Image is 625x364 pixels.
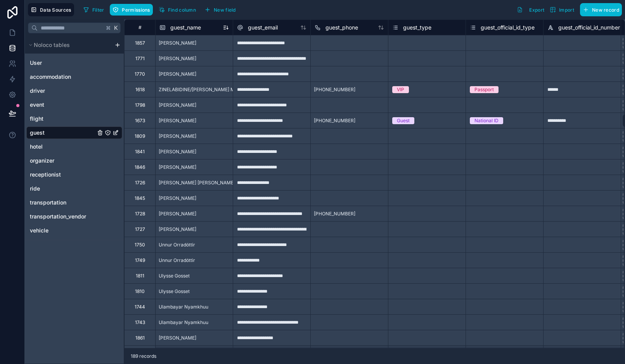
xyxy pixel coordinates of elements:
[159,102,196,108] span: [PERSON_NAME]
[135,133,145,139] div: 1809
[135,149,145,155] div: 1841
[80,4,107,16] button: Filter
[474,117,499,124] div: National ID
[529,7,544,13] span: Export
[159,180,235,186] span: [PERSON_NAME] [PERSON_NAME]
[110,4,156,16] a: Permissions
[135,71,145,77] div: 1770
[135,226,145,232] div: 1727
[113,25,119,31] span: K
[314,118,355,124] span: [PHONE_NUMBER]
[135,211,145,217] div: 1728
[159,133,196,139] span: [PERSON_NAME]
[397,117,410,124] div: Guest
[159,55,196,62] span: [PERSON_NAME]
[397,86,404,93] div: VIP
[514,3,547,16] button: Export
[135,257,145,263] div: 1749
[40,7,71,13] span: Data Sources
[135,118,145,124] div: 1673
[159,149,196,155] span: [PERSON_NAME]
[577,3,622,16] a: New record
[135,288,145,295] div: 1810
[159,40,196,46] span: [PERSON_NAME]
[170,24,201,31] span: guest_name
[481,24,535,31] span: guest_official_id_type
[159,195,196,201] span: [PERSON_NAME]
[159,71,196,77] span: [PERSON_NAME]
[159,211,196,217] span: [PERSON_NAME]
[135,40,145,46] div: 1857
[214,7,236,13] span: New field
[314,211,355,217] span: [PHONE_NUMBER]
[248,24,278,31] span: guest_email
[135,180,145,186] div: 1726
[559,7,574,13] span: Import
[135,195,145,201] div: 1845
[403,24,431,31] span: guest_type
[159,319,208,326] span: Ulambayar Nyamkhuu
[159,257,195,263] span: Unnur Orradóttir
[135,164,145,170] div: 1846
[130,24,149,30] div: #
[159,242,195,248] span: Unnur Orradóttir
[558,24,620,31] span: guest_official_id_number
[474,86,494,93] div: Passport
[122,7,150,13] span: Permissions
[28,3,74,16] button: Data Sources
[135,335,145,341] div: 1861
[135,319,145,326] div: 1743
[92,7,104,13] span: Filter
[592,7,619,13] span: New record
[202,4,239,16] button: New field
[159,288,190,295] span: Ulysse Gosset
[168,7,196,13] span: Find column
[135,242,145,248] div: 1750
[159,118,196,124] span: [PERSON_NAME]
[159,304,208,310] span: Ulambayar Nyamkhuu
[547,3,577,16] button: Import
[135,102,145,108] div: 1798
[159,87,238,93] span: ZINELABIDINE/[PERSON_NAME] MR
[131,353,156,359] span: 189 records
[110,4,152,16] button: Permissions
[136,273,144,279] div: 1811
[156,4,199,16] button: Find column
[325,24,358,31] span: guest_phone
[135,87,145,93] div: 1618
[135,304,145,310] div: 1744
[159,335,196,341] span: [PERSON_NAME]
[159,164,196,170] span: [PERSON_NAME]
[159,273,190,279] span: Ulysse Gosset
[580,3,622,16] button: New record
[135,55,145,62] div: 1771
[314,87,355,93] span: [PHONE_NUMBER]
[159,226,196,232] span: [PERSON_NAME]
